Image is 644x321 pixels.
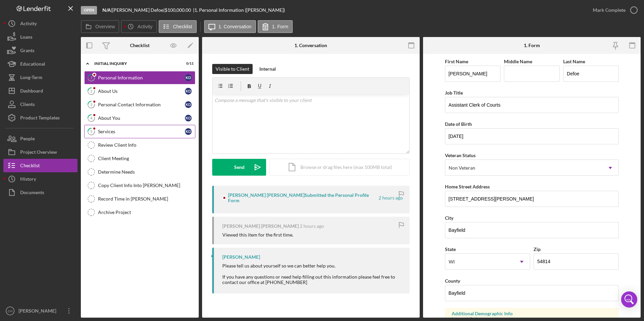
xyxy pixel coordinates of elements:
div: Dashboard [20,84,43,99]
div: Personal Information [98,75,185,80]
a: Determine Needs [84,165,195,179]
div: Archive Project [98,210,195,215]
text: CH [8,309,12,313]
div: History [20,172,36,187]
a: 1Personal InformationKD [84,71,195,84]
button: 1. Form [258,20,293,33]
div: 1. Conversation [294,43,327,48]
button: Activity [3,17,77,30]
div: Non Veteran [449,165,475,171]
button: Clients [3,98,77,111]
button: History [3,172,77,186]
label: Checklist [173,24,192,29]
b: N/A [102,7,111,13]
div: Send [234,159,245,176]
div: K D [185,74,192,81]
div: 0 / 11 [182,62,194,66]
button: Documents [3,186,77,199]
div: K D [185,88,192,95]
a: Educational [3,57,77,71]
a: Client Meeting [84,152,195,165]
button: Loans [3,30,77,44]
button: Checklist [159,20,197,33]
div: Visible to Client [216,64,249,74]
div: [PERSON_NAME] Defoe | [112,7,165,13]
label: 1. Conversation [219,24,252,29]
a: 3Personal Contact InformationKD [84,98,195,111]
div: WI [449,259,455,264]
div: [PERSON_NAME] [222,254,260,260]
label: Last Name [563,59,585,64]
div: K D [185,128,192,135]
div: Checklist [130,43,150,48]
label: Job Title [445,90,463,96]
div: Project Overview [20,145,57,160]
div: 1. Form [524,43,540,48]
div: Initial Inquiry [94,62,177,66]
button: Long-Term [3,71,77,84]
div: | 1. Personal Information ([PERSON_NAME]) [193,7,285,13]
label: 1. Form [272,24,288,29]
div: If you have any questions or need help filling out this information please feel free to contact o... [222,274,403,285]
div: Clients [20,98,35,113]
label: Date of Birth [445,121,472,127]
label: Activity [137,24,152,29]
div: Open Intercom Messenger [621,291,637,308]
button: Mark Complete [586,3,641,17]
button: Checklist [3,159,77,172]
div: Review Client Info [98,142,195,148]
div: Educational [20,57,45,72]
div: Additional Demographic Info [452,311,612,316]
label: Middle Name [504,59,532,64]
button: People [3,132,77,145]
div: $100,000.00 [165,7,193,13]
div: Grants [20,44,34,59]
div: Documents [20,186,44,201]
button: Product Templates [3,111,77,124]
a: 5ServicesKD [84,125,195,138]
div: K D [185,101,192,108]
div: [PERSON_NAME] [PERSON_NAME] Submitted the Personal Profile Form [228,192,378,203]
div: Personal Contact Information [98,102,185,107]
div: Record Time in [PERSON_NAME] [98,196,195,202]
tspan: 3 [90,102,92,107]
div: About Us [98,88,185,94]
a: Record Time in [PERSON_NAME] [84,192,195,206]
a: Project Overview [3,145,77,159]
label: City [445,215,453,221]
div: | [102,7,112,13]
div: Loans [20,30,32,45]
label: First Name [445,59,468,64]
div: About You [98,115,185,121]
tspan: 2 [90,89,92,93]
div: Determine Needs [98,169,195,175]
div: [PERSON_NAME] [17,304,61,319]
div: Services [98,129,185,134]
div: [PERSON_NAME] [PERSON_NAME] [222,223,299,229]
button: Overview [81,20,119,33]
div: Activity [20,17,37,32]
div: People [20,132,35,147]
div: Copy Client Info Into [PERSON_NAME] [98,183,195,188]
time: 2025-09-02 19:43 [379,195,403,201]
button: CH[PERSON_NAME] [3,304,77,318]
div: Please tell us about yourself so we can better help you. [222,263,403,269]
button: 1. Conversation [204,20,256,33]
div: K D [185,115,192,121]
div: Mark Complete [593,3,625,17]
div: Open [81,6,97,14]
div: Client Meeting [98,156,195,161]
button: Internal [256,64,279,74]
a: Review Client Info [84,138,195,152]
tspan: 5 [90,129,92,134]
button: Dashboard [3,84,77,98]
div: Checklist [20,159,40,174]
